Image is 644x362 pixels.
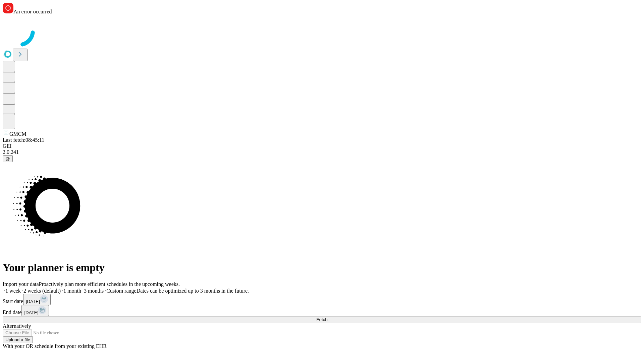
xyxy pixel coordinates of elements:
[3,336,33,343] button: Upload a file
[3,155,13,162] button: @
[106,288,136,294] span: Custom range
[3,323,31,329] span: Alternatively
[21,305,49,316] button: [DATE]
[5,288,21,294] span: 1 week
[63,288,81,294] span: 1 month
[3,143,641,149] div: GEI
[3,316,641,323] button: Fetch
[137,288,249,294] span: Dates can be optimized up to 3 months in the future.
[23,294,51,305] button: [DATE]
[26,299,40,304] span: [DATE]
[3,261,641,274] h1: Your planner is empty
[3,149,641,155] div: 2.0.241
[9,131,26,137] span: GMCM
[84,288,104,294] span: 3 months
[5,156,10,161] span: @
[316,317,327,322] span: Fetch
[13,9,52,14] span: An error occurred
[23,288,61,294] span: 2 weeks (default)
[3,137,44,143] span: Last fetch: 08:45:11
[3,281,39,287] span: Import your data
[3,294,641,305] div: Start date
[24,310,38,315] span: [DATE]
[3,343,107,349] span: With your OR schedule from your existing EHR
[39,281,180,287] span: Proactively plan more efficient schedules in the upcoming weeks.
[3,305,641,316] div: End date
